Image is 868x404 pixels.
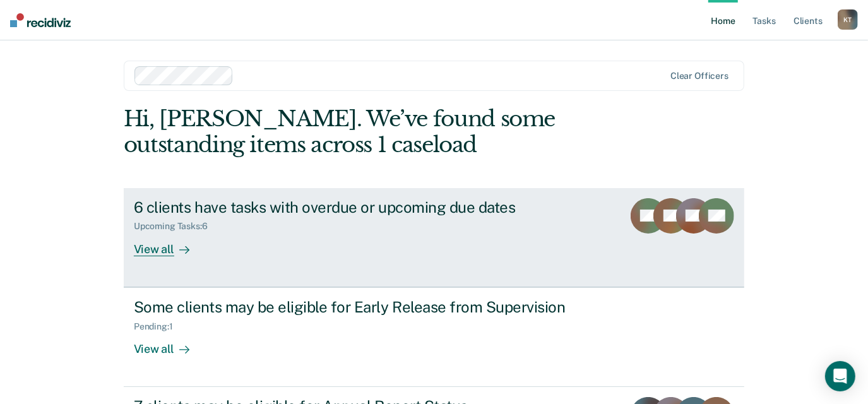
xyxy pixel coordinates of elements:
[134,331,205,356] div: View all
[124,188,744,287] a: 6 clients have tasks with overdue or upcoming due datesUpcoming Tasks:6View all
[134,232,205,256] div: View all
[825,361,855,391] div: Open Intercom Messenger
[134,298,577,316] div: Some clients may be eligible for Early Release from Supervision
[670,71,728,81] div: Clear officers
[838,9,858,30] div: K T
[124,287,744,387] a: Some clients may be eligible for Early Release from SupervisionPending:1View all
[134,198,577,217] div: 6 clients have tasks with overdue or upcoming due dates
[134,321,183,332] div: Pending : 1
[838,9,858,30] button: KT
[10,13,71,27] img: Recidiviz
[134,221,218,232] div: Upcoming Tasks : 6
[124,106,621,158] div: Hi, [PERSON_NAME]. We’ve found some outstanding items across 1 caseload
